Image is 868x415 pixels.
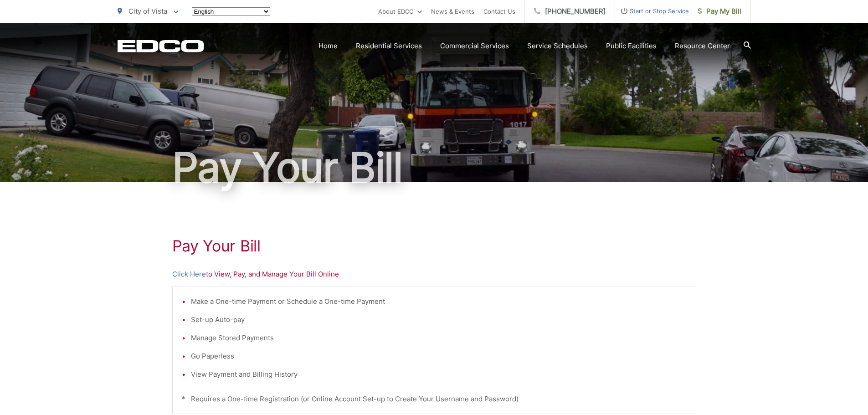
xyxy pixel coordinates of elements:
[118,145,751,190] h1: Pay Your Bill
[698,6,741,17] span: Pay My Bill
[191,296,687,307] li: Make a One-time Payment or Schedule a One-time Payment
[172,269,696,280] p: to View, Pay, and Manage Your Bill Online
[527,41,588,51] a: Service Schedules
[440,41,509,51] a: Commercial Services
[192,7,270,16] select: Select a language
[378,6,422,17] a: About EDCO
[191,351,687,362] li: Go Paperless
[675,41,730,51] a: Resource Center
[128,7,167,15] span: City of Vista
[356,41,422,51] a: Residential Services
[191,369,687,380] li: View Payment and Billing History
[182,394,687,405] p: * Requires a One-time Registration (or Online Account Set-up to Create Your Username and Password)
[118,40,204,52] a: EDCD logo. Return to the homepage.
[483,6,515,17] a: Contact Us
[318,41,338,51] a: Home
[431,6,474,17] a: News & Events
[191,333,687,343] li: Manage Stored Payments
[172,269,206,280] a: Click Here
[606,41,657,51] a: Public Facilities
[191,314,687,325] li: Set-up Auto-pay
[172,237,696,255] h1: Pay Your Bill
